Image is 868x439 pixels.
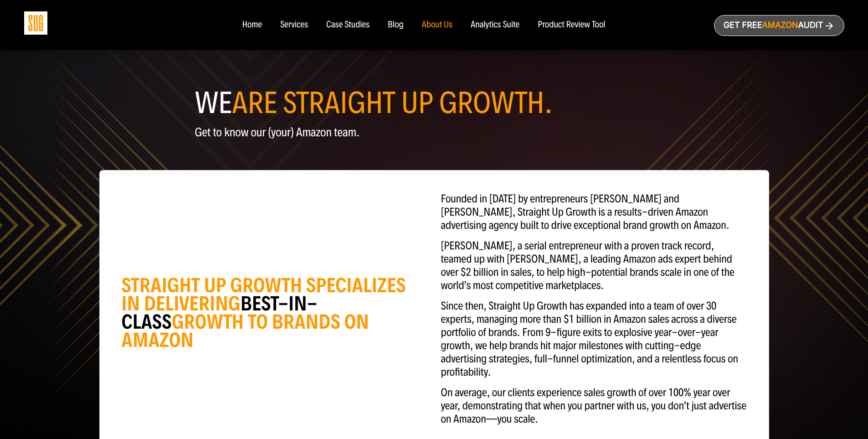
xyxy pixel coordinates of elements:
[441,239,747,292] p: [PERSON_NAME], a serial entrepreneur with a proven track record, teamed up with [PERSON_NAME], a ...
[714,15,844,36] a: Get freeAmazonAudit
[232,85,553,121] span: ARE STRAIGHT UP GROWTH.
[122,291,318,334] span: BEST-IN-CLASS
[388,20,404,30] a: Blog
[441,386,747,426] p: On average, our clients experience sales growth of over 100% year over year, demonstrating that w...
[326,20,370,30] a: Case Studies
[242,20,262,30] a: Home
[441,300,747,379] p: Since then, Straight Up Growth has expanded into a team of over 30 experts, managing more than $1...
[195,89,673,117] h1: WE
[762,21,798,30] span: Amazon
[441,192,747,232] p: Founded in [DATE] by entrepreneurs [PERSON_NAME] and [PERSON_NAME], Straight Up Growth is a resul...
[280,20,308,30] a: Services
[24,11,47,35] img: Sug
[471,20,519,30] a: Analytics Suite
[195,126,673,139] p: Get to know our (your) Amazon team.
[538,20,605,30] a: Product Review Tool
[422,20,453,30] a: About Us
[122,276,427,349] div: STRAIGHT UP GROWTH SPECIALIZES IN DELIVERING GROWTH TO BRANDS ON AMAZON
